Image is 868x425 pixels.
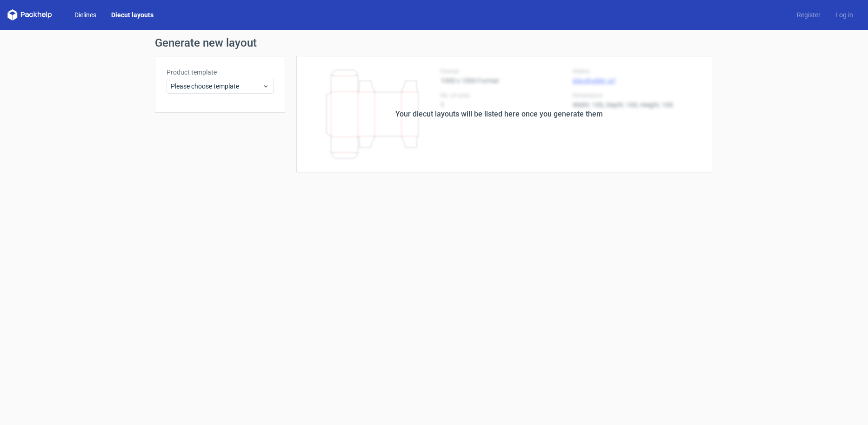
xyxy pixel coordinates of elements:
[155,37,713,48] h1: Generate new layout
[828,10,861,20] a: Log in
[789,10,828,20] a: Register
[67,10,104,20] a: Dielines
[167,68,274,77] label: Product template
[395,109,603,120] div: Your diecut layouts will be listed here once you generate them
[171,82,262,91] span: Please choose template
[104,10,161,20] a: Diecut layouts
